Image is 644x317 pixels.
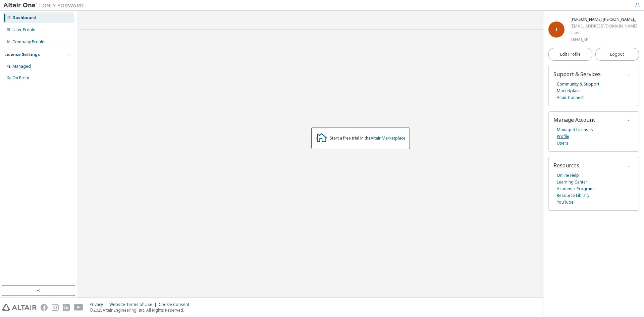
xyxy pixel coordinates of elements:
a: Altair Marketplace [371,135,406,141]
a: Profile [557,133,569,140]
span: Manage Account [553,116,595,123]
a: Community & Support [557,81,599,88]
a: Academic Program [557,186,594,192]
div: On Prem [12,75,29,81]
a: Users [557,140,569,147]
div: Start a free trial in the [330,136,406,141]
a: Edit Profile [548,48,592,61]
span: Edit Profile [560,52,581,57]
span: Logout [610,51,624,58]
div: User Profile [12,27,35,33]
img: altair_logo.svg [2,304,37,311]
img: linkedin.svg [63,304,70,311]
img: facebook.svg [41,304,48,311]
div: SENAI_SP [571,36,637,43]
a: Marketplace [557,88,581,94]
div: Dashboard [12,15,36,20]
span: I [555,27,557,33]
div: [EMAIL_ADDRESS][DOMAIN_NAME] [571,23,637,30]
a: Online Help [557,172,579,179]
div: Cookie Consent [159,302,193,307]
span: Support & Services [553,70,601,78]
img: Altair One [3,2,87,9]
div: Website Terms of Use [109,302,159,307]
div: User [571,30,637,36]
img: instagram.svg [52,304,59,311]
a: Learning Center [557,179,587,186]
a: Managed Licenses [557,126,593,133]
div: Managed [12,64,31,69]
div: Ivo Lima de Souza [571,16,637,23]
div: Company Profile [12,39,44,45]
a: Resource Library [557,192,589,199]
div: Privacy [90,302,109,307]
a: Altair Connect [557,94,584,101]
a: YouTube [557,199,574,206]
div: License Settings [4,52,40,57]
img: youtube.svg [74,304,84,311]
p: © 2025 Altair Engineering, Inc. All Rights Reserved. [90,307,193,313]
span: Resources [553,162,579,169]
button: Logout [595,48,639,61]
